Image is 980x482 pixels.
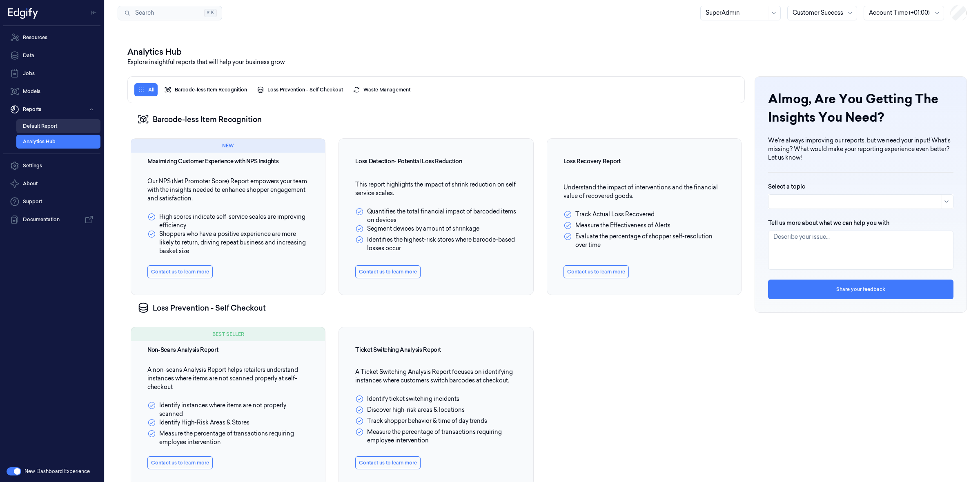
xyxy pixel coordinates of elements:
[147,366,309,446] div: A non-scans Analysis Report helps retailers understand instances where items are not scanned prop...
[355,180,517,253] div: This report highlights the impact of shrink reduction on self service scales.
[350,83,414,96] button: Waste Management
[563,232,725,249] div: Evaluate the percentage of shopper self-resolution over time
[3,101,100,118] button: Reports
[355,395,459,403] div: Identify ticket switching incidents
[147,230,309,255] div: Shoppers who have a positive experience are more likely to return, driving repeat business and in...
[768,182,805,191] label: Select a topic
[563,265,629,278] button: Contact us to learn more
[147,213,309,230] div: High scores indicate self-service scales are improving efficiency
[132,9,154,17] span: Search
[3,65,100,82] a: Jobs
[768,219,889,227] label: Tell us more about what we can help you with
[355,456,421,469] button: Contact us to learn more
[3,29,100,46] a: Resources
[563,183,725,249] div: Understand the impact of interventions and the financial value of recovered goods.
[355,207,517,224] div: Quantifies the total financial impact of barcoded items on devices
[3,175,100,192] button: About
[355,224,479,233] div: Segment devices by amount of shrinkage
[355,235,517,253] div: Identifies the highest-risk stores where barcode-based losses occur
[355,428,517,445] div: Measure the percentage of transactions requiring employee intervention
[131,139,325,153] div: NEW
[355,158,517,164] div: Loss Detection- Potential Loss Reduction
[3,47,100,64] a: Data
[127,46,957,58] div: Analytics Hub
[355,417,487,425] div: Track shopper behavior & time of day trends
[768,136,953,153] p: We're always improving our reports, but we need your input! What's missing? What would make your ...
[87,6,100,19] button: Toggle Navigation
[147,429,309,446] div: Measure the percentage of transactions requiring employee intervention
[147,265,213,278] button: Contact us to learn more
[147,347,309,353] div: Non-Scans Analysis Report
[147,418,249,427] div: Identify High-Risk Areas & Stores
[131,327,325,341] div: BEST SELLER
[127,58,957,67] p: Explore insightful reports that will help your business grow
[3,158,100,174] a: Settings
[768,153,953,162] p: Let us know!
[16,119,100,133] a: Default Report
[147,456,213,469] button: Contact us to learn more
[768,90,953,127] div: Almog , Are you getting the insights you need?
[563,210,655,219] div: Track Actual Loss Recovered
[134,83,158,96] button: All
[147,401,309,418] div: Identify instances where items are not properly scanned
[254,83,346,96] button: Loss Prevention - Self Checkout
[563,158,725,164] div: Loss Recovery Report
[3,193,100,210] a: Support
[563,221,670,230] div: Measure the Effectiveness of Alerts
[355,368,517,445] div: A Ticket Switching Analysis Report focuses on identifying instances where customers switch barcod...
[3,211,100,228] a: Documentation
[127,292,745,324] div: Loss Prevention - Self Checkout
[355,265,421,278] button: Contact us to learn more
[127,103,745,135] div: Barcode-less Item Recognition
[147,158,309,164] div: Maximizing Customer Experience with NPS Insights
[147,177,309,255] div: Our NPS (Net Promoter Score) Report empowers your team with the insights needed to enhance shoppe...
[3,83,100,100] a: Models
[355,406,465,414] div: Discover high-risk areas & locations
[118,6,222,20] button: Search⌘K
[768,280,953,299] button: Share your feedback
[355,347,517,353] div: Ticket Switching Analysis Report
[16,135,100,149] a: Analytics Hub
[161,83,250,96] button: Barcode-less Item Recognition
